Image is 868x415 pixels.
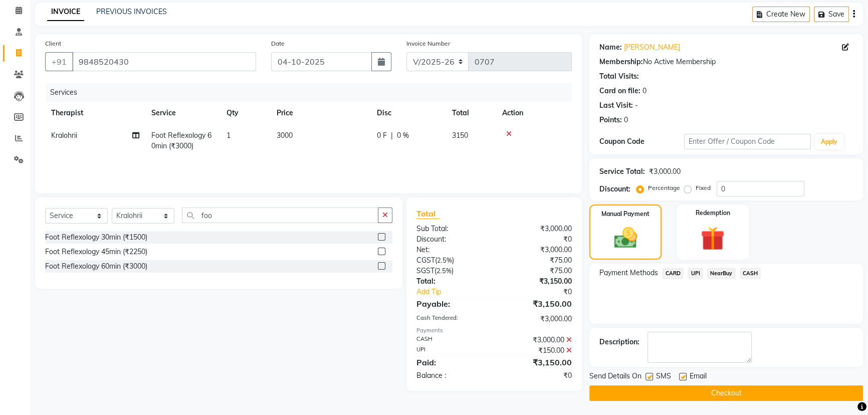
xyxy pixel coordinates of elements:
span: Foot Reflexology 60min (₹3000) [151,131,211,150]
span: CGST [416,256,435,265]
div: ₹3,000.00 [494,335,579,345]
label: Fixed [696,183,711,192]
span: Kralohrii [51,131,77,140]
div: ₹0 [494,370,579,381]
span: 2.5% [437,267,452,275]
div: Total: [409,276,494,287]
th: Total [446,102,496,124]
div: ₹3,150.00 [494,298,579,310]
div: Membership: [599,57,643,67]
label: Redemption [696,209,730,218]
th: Therapist [45,102,145,124]
label: Client [45,39,61,48]
th: Action [496,102,572,124]
div: 0 [642,86,646,96]
div: 0 [624,115,628,125]
div: ₹3,000.00 [649,166,681,177]
img: _cash.svg [607,225,644,251]
span: CARD [662,268,684,279]
label: Percentage [648,183,680,192]
label: Date [271,39,285,48]
div: ₹0 [508,287,579,297]
div: Services [46,83,579,102]
div: Paid: [409,356,494,368]
div: ₹75.00 [494,266,579,276]
button: Apply [815,134,843,149]
div: No Active Membership [599,57,853,67]
div: Balance : [409,370,494,381]
th: Disc [371,102,446,124]
button: Save [814,7,849,22]
div: Sub Total: [409,224,494,234]
div: ₹3,000.00 [494,314,579,324]
span: SMS [656,371,671,383]
span: Payment Methods [599,268,658,278]
div: ₹3,150.00 [494,356,579,368]
div: Description: [599,337,639,347]
button: Create New [752,7,810,22]
div: ₹150.00 [494,345,579,356]
span: Send Details On [589,371,641,383]
div: Service Total: [599,166,645,177]
div: Net: [409,245,494,255]
div: Last Visit: [599,100,633,111]
span: 2.5% [437,256,452,264]
th: Qty [221,102,271,124]
button: Checkout [589,385,863,401]
div: Discount: [599,184,630,194]
span: UPI [688,268,703,279]
input: Enter Offer / Coupon Code [684,134,811,149]
div: ( ) [409,266,494,276]
input: Search or Scan [182,207,378,223]
div: ( ) [409,255,494,266]
div: Points: [599,115,622,125]
div: ₹3,000.00 [494,245,579,255]
a: Add Tip [409,287,509,297]
div: ₹3,000.00 [494,224,579,234]
span: CASH [740,268,761,279]
div: Payable: [409,298,494,310]
span: Total [416,209,440,219]
div: ₹3,150.00 [494,276,579,287]
label: Invoice Number [406,39,450,48]
div: Foot Reflexology 30min (₹1500) [45,232,147,243]
a: PREVIOUS INVOICES [96,7,167,16]
th: Price [271,102,371,124]
img: _gift.svg [693,224,732,254]
div: Name: [599,42,622,53]
span: SGST [416,266,435,275]
div: Total Visits: [599,71,639,82]
span: 0 F [377,130,387,141]
div: Discount: [409,234,494,245]
span: 3000 [277,131,293,140]
div: ₹0 [494,234,579,245]
div: Coupon Code [599,136,684,147]
button: +91 [45,52,73,71]
div: - [635,100,638,111]
div: UPI [409,345,494,356]
div: Foot Reflexology 45min (₹2250) [45,247,147,257]
div: CASH [409,335,494,345]
a: INVOICE [47,3,84,21]
div: Cash Tendered: [409,314,494,324]
span: 1 [227,131,231,140]
th: Service [145,102,221,124]
span: 0 % [397,130,409,141]
div: Foot Reflexology 60min (₹3000) [45,261,147,272]
span: NearBuy [707,268,736,279]
label: Manual Payment [601,210,649,219]
div: ₹75.00 [494,255,579,266]
div: Card on file: [599,86,640,96]
a: [PERSON_NAME] [624,42,680,53]
span: | [391,130,393,141]
input: Search by Name/Mobile/Email/Code [72,52,256,71]
span: 3150 [452,131,468,140]
div: Payments [416,326,572,335]
span: Email [690,371,707,383]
